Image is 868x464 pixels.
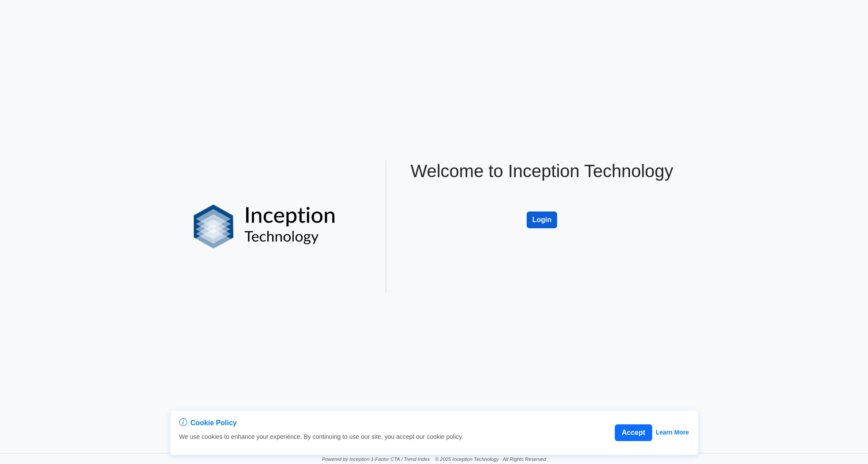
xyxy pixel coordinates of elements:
a: Login [527,202,558,210]
h1: Welcome to Inception Technology [402,160,682,182]
button: Accept [615,424,652,441]
p: We use cookies to enhance your experience. By continuing to use our site, you accept our cookie p... [179,432,463,442]
img: logo%20black.png [194,204,335,249]
a: Learn More [656,428,689,437]
button: Login [527,212,558,228]
span: Cookie Policy [191,418,237,428]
